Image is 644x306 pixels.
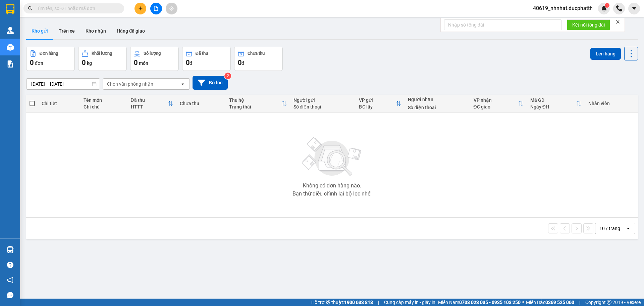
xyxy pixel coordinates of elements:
span: 1 [606,3,608,8]
span: 0 [186,58,190,67]
span: 0 [30,58,34,67]
div: 10 / trang [599,225,620,232]
button: Khối lượng0kg [78,47,127,71]
div: HTTT [131,104,168,110]
input: Nhập số tổng đài [444,19,561,30]
div: Số điện thoại [408,105,467,110]
span: Miền Nam [438,299,521,306]
img: svg+xml;base64,PHN2ZyBjbGFzcz0ibGlzdC1wbHVnX19zdmciIHhtbG5zPSJodHRwOi8vd3d3LnczLm9yZy8yMDAwL3N2Zy... [299,133,366,180]
span: Hỗ trợ kỹ thuật: [311,299,373,306]
svg: open [626,226,631,231]
span: Cung cấp máy in - giấy in: [384,299,436,306]
button: plus [135,3,146,14]
span: 0 [238,58,241,67]
button: Bộ lọc [193,76,228,90]
div: VP nhận [474,97,518,103]
span: copyright [607,300,611,305]
div: VP gửi [359,97,396,103]
span: Miền Bắc [526,299,574,306]
sup: 2 [224,73,231,79]
div: ĐC giao [474,104,518,110]
th: Toggle SortBy [470,95,527,113]
button: Số lượng0món [130,47,179,71]
div: Đã thu [196,51,208,56]
button: file-add [150,3,162,14]
span: 40619_nhnhat.ducphatth [528,4,598,12]
span: đ [241,60,244,66]
div: Chưa thu [180,101,222,106]
div: Mã GD [530,97,576,103]
div: Số điện thoại [293,104,352,110]
button: Đơn hàng0đơn [26,47,75,71]
img: icon-new-feature [601,5,607,11]
span: notification [7,277,13,283]
img: warehouse-icon [7,44,14,51]
button: caret-down [628,3,640,14]
img: logo-vxr [6,4,14,14]
span: 0 [134,58,138,67]
div: Chưa thu [248,51,265,56]
div: Đơn hàng [40,51,58,56]
img: warehouse-icon [7,27,14,34]
div: Chọn văn phòng nhận [107,81,153,87]
span: file-add [154,6,158,11]
div: Không có đơn hàng nào. [303,183,361,188]
svg: open [180,81,185,87]
div: Người gửi [293,97,352,103]
div: Chi tiết [42,101,76,106]
input: Tìm tên, số ĐT hoặc mã đơn [37,5,116,12]
button: Kho gửi [26,23,53,39]
div: Số lượng [144,51,161,56]
span: 0 [82,58,86,67]
div: Khối lượng [92,51,112,56]
img: solution-icon [7,60,14,68]
div: Người nhận [408,97,467,102]
span: Kết nối tổng đài [572,21,605,29]
div: Tên món [84,97,124,103]
th: Toggle SortBy [226,95,290,113]
span: message [7,292,13,298]
strong: 1900 633 818 [344,300,373,305]
span: plus [138,6,143,11]
span: search [28,6,33,11]
span: question-circle [7,262,13,268]
span: món [139,60,148,66]
th: Toggle SortBy [527,95,585,113]
span: kg [87,60,92,66]
img: phone-icon [616,5,622,11]
button: Hàng đã giao [111,23,150,39]
div: Bạn thử điều chỉnh lại bộ lọc nhé! [292,191,372,196]
span: | [579,299,580,306]
div: Ghi chú [84,104,124,110]
div: Trạng thái [229,104,281,110]
div: Thu hộ [229,97,281,103]
span: đ [190,60,192,66]
div: Đã thu [131,97,168,103]
div: Ngày ĐH [530,104,576,110]
button: Chưa thu0đ [234,47,283,71]
th: Toggle SortBy [356,95,405,113]
strong: 0708 023 035 - 0935 103 250 [459,300,521,305]
div: Nhân viên [588,101,635,106]
button: Trên xe [53,23,80,39]
span: | [378,299,379,306]
span: aim [169,6,174,11]
strong: 0369 525 060 [545,300,574,305]
span: close [615,19,620,24]
img: warehouse-icon [7,246,14,253]
button: Kho nhận [80,23,111,39]
div: ĐC lấy [359,104,396,110]
input: Select a date range. [26,79,100,89]
sup: 1 [605,3,609,8]
button: Lên hàng [590,48,621,60]
th: Toggle SortBy [127,95,177,113]
span: ⚪️ [522,301,524,304]
button: aim [166,3,177,14]
span: đơn [35,60,43,66]
button: Kết nối tổng đài [567,19,610,30]
span: caret-down [631,5,637,11]
button: Đã thu0đ [182,47,231,71]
